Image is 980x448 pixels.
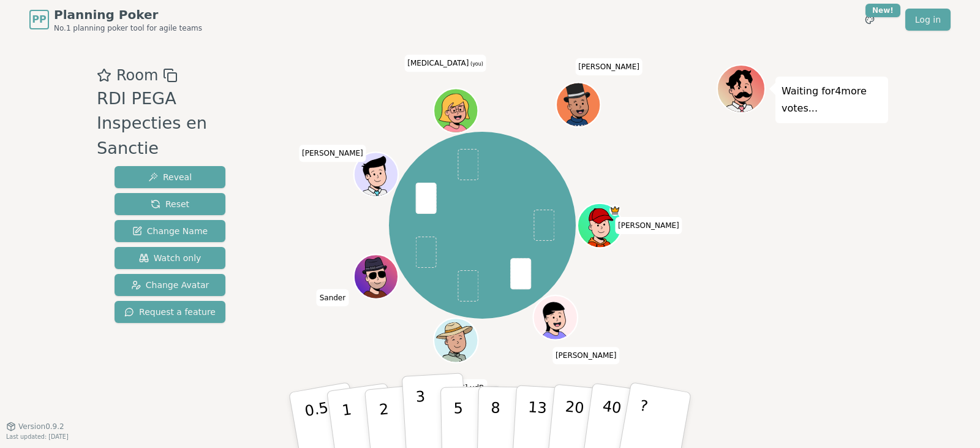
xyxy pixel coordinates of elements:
span: Version 0.9.2 [18,422,64,431]
span: Click to change your name [317,289,349,306]
button: Click to change your avatar [435,90,477,132]
span: Request a feature [124,306,216,318]
span: Click to change your name [299,145,366,162]
button: Add as favourite [97,64,111,86]
span: Click to change your name [575,58,643,75]
a: PPPlanning PokerNo.1 planning poker tool for agile teams [29,6,202,33]
button: Request a feature [115,301,225,323]
button: Change Name [115,220,225,242]
button: New! [859,9,881,31]
span: Click to change your name [552,347,620,364]
button: Version0.9.2 [6,422,64,431]
span: Reveal [148,171,192,183]
p: Waiting for 4 more votes... [782,83,882,117]
span: Click to change your name [404,55,486,72]
span: Jesse is the host [609,205,620,216]
button: Reveal [115,166,225,188]
div: New! [865,4,900,17]
a: Log in [905,9,951,31]
span: Planning Poker [54,6,202,23]
span: Click to change your name [615,217,682,234]
span: (you) [469,61,483,67]
span: Change Avatar [131,279,209,291]
span: Room [116,64,158,86]
span: Reset [151,198,189,210]
button: Change Avatar [115,274,225,296]
span: Last updated: [DATE] [6,433,69,440]
span: Change Name [132,225,208,237]
span: PP [32,12,46,27]
span: Watch only [139,252,202,264]
div: RDI PEGA Inspecties en Sanctie [97,86,248,161]
button: Reset [115,193,225,215]
button: Watch only [115,247,225,269]
span: No.1 planning poker tool for agile teams [54,23,202,33]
